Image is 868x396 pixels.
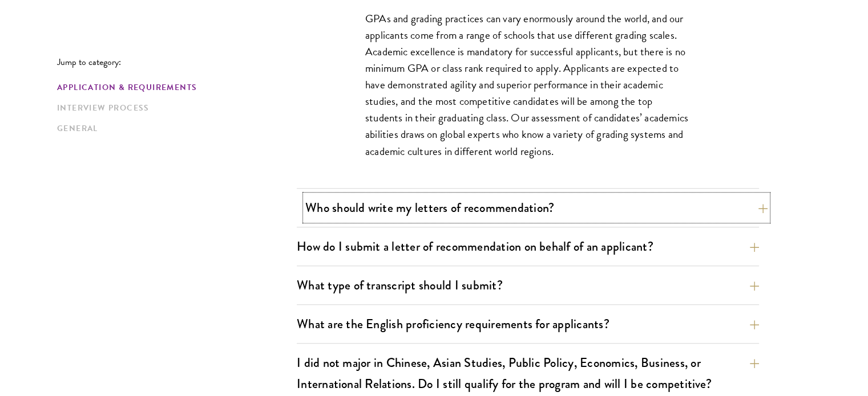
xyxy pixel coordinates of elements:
[365,10,691,160] p: GPAs and grading practices can vary enormously around the world, and our applicants come from a r...
[57,57,297,67] p: Jump to category:
[57,102,290,114] a: Interview Process
[297,272,759,298] button: What type of transcript should I submit?
[297,234,759,259] button: How do I submit a letter of recommendation on behalf of an applicant?
[297,311,759,337] button: What are the English proficiency requirements for applicants?
[57,81,290,93] a: Application & Requirements
[305,195,768,221] button: Who should write my letters of recommendation?
[57,123,290,134] a: General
